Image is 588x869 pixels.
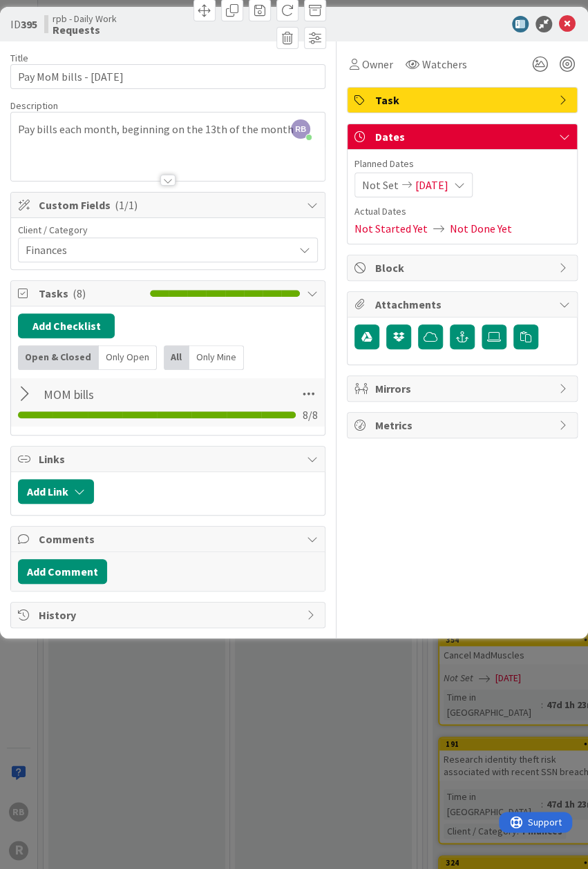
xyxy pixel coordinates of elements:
[375,260,552,276] span: Block
[354,157,570,171] span: Planned Dates
[303,407,318,423] span: 8 / 8
[39,531,300,547] span: Comments
[73,286,86,300] span: ( 8 )
[39,382,248,407] input: Add Checklist...
[53,13,117,24] span: rpb - Daily Work
[291,119,310,139] span: RB
[422,56,467,72] span: Watchers
[354,220,428,237] span: Not Started Yet
[21,17,37,31] b: 395
[375,128,552,145] span: Dates
[375,417,552,433] span: Metrics
[362,56,393,72] span: Owner
[164,345,189,370] div: All
[10,16,37,32] span: ID
[354,204,570,219] span: Actual Dates
[375,296,552,313] span: Attachments
[39,607,300,623] span: History
[26,240,287,260] span: Finances
[450,220,512,237] span: Not Done Yet
[115,198,137,212] span: ( 1/1 )
[18,559,107,584] button: Add Comment
[189,345,244,370] div: Only Mine
[362,177,399,193] span: Not Set
[18,121,318,137] p: Pay bills each month, beginning on the 13th of the month
[375,380,552,397] span: Mirrors
[99,345,157,370] div: Only Open
[29,2,63,19] span: Support
[39,197,300,213] span: Custom Fields
[10,64,325,89] input: type card name here...
[10,52,28,64] label: Title
[415,177,448,193] span: [DATE]
[39,285,143,302] span: Tasks
[18,345,99,370] div: Open & Closed
[18,225,318,235] div: Client / Category
[10,99,58,112] span: Description
[375,92,552,108] span: Task
[53,24,117,35] b: Requests
[39,451,300,467] span: Links
[18,313,115,338] button: Add Checklist
[18,479,94,504] button: Add Link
